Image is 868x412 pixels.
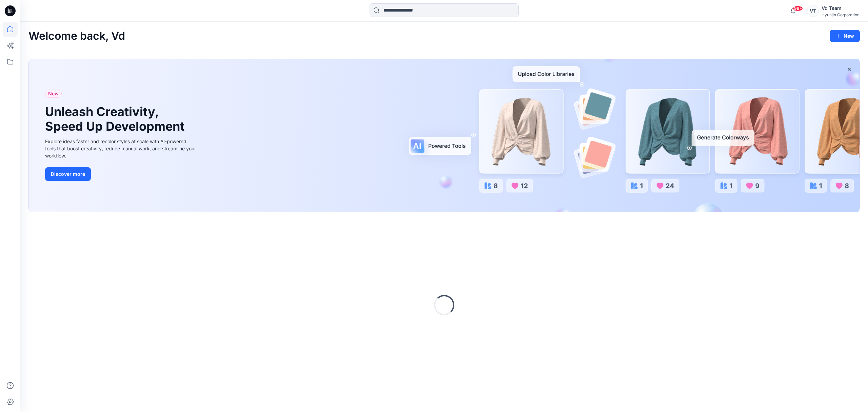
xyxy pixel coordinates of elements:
[28,30,125,42] h2: Welcome back, Vd
[793,6,803,11] span: 99+
[822,12,860,17] div: Hyunjin Corporation
[45,167,198,181] a: Discover more
[45,167,91,181] button: Discover more
[48,90,59,98] span: New
[830,30,860,42] button: New
[45,138,198,159] div: Explore ideas faster and recolor styles at scale with AI-powered tools that boost creativity, red...
[822,4,860,12] div: Vd Team
[807,5,819,17] div: VT
[45,105,188,134] h1: Unleash Creativity, Speed Up Development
